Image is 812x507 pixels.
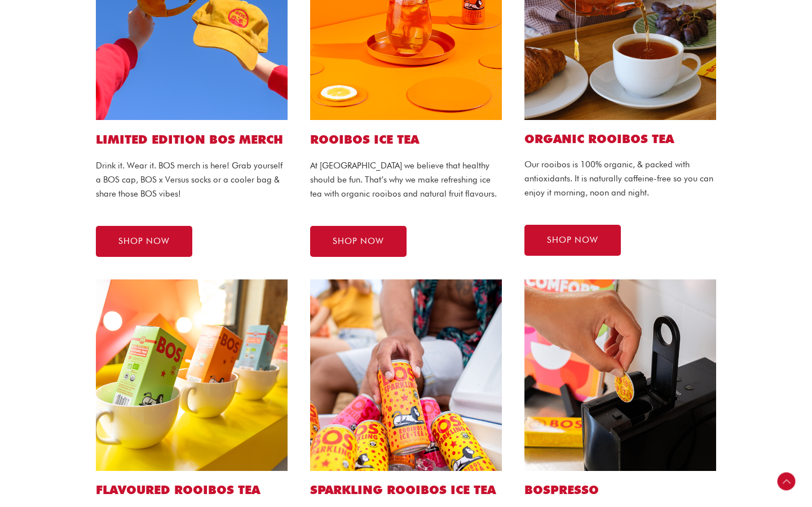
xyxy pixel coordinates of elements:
[547,236,598,244] span: SHOP NOW
[524,225,621,256] a: SHOP NOW
[524,131,716,146] h2: Organic ROOIBOS TEA
[96,482,288,497] h2: Flavoured ROOIBOS TEA
[96,131,288,148] h1: LIMITED EDITION BOS MERCH
[310,159,502,201] p: At [GEOGRAPHIC_DATA] we believe that healthy should be fun. That’s why we make refreshing ice tea...
[524,158,716,199] p: Our rooibos is 100% organic, & packed with antioxidants. It is naturally caffeine-free so you can...
[310,482,502,497] h2: SPARKLING ROOIBOS ICE TEA
[333,237,384,246] span: SHOP NOW
[96,226,192,257] a: SHOP NOW
[310,226,407,257] a: SHOP NOW
[524,482,716,497] h2: BOSPRESSO
[524,279,716,471] img: bospresso capsule website1
[310,131,502,148] h1: ROOIBOS ICE TEA
[96,159,288,201] p: Drink it. Wear it. BOS merch is here! Grab yourself a BOS cap, BOS x Versus socks or a cooler bag...
[118,237,170,246] span: SHOP NOW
